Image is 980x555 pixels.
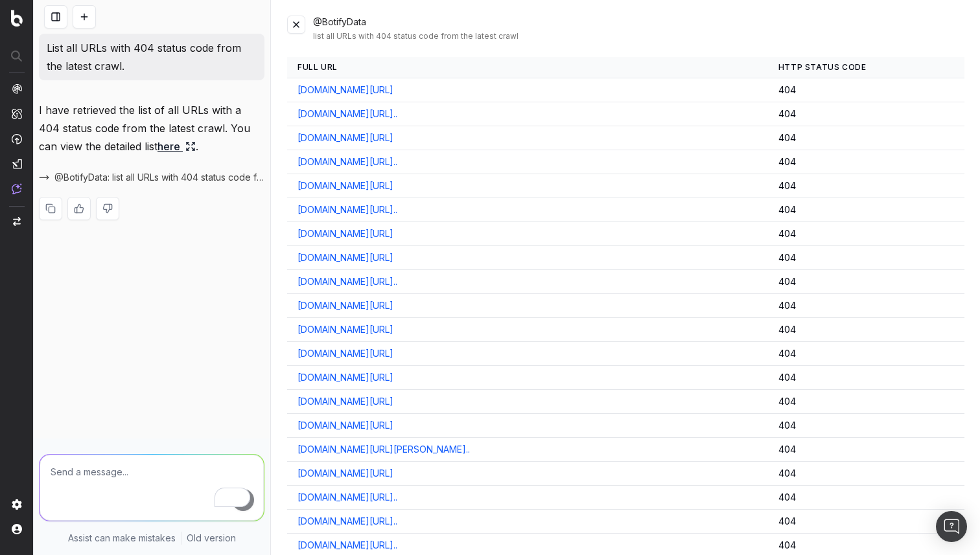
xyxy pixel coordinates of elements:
[768,57,964,78] th: HTTP Status Code
[297,251,393,264] a: [DOMAIN_NAME][URL]
[768,78,964,102] td: 404
[768,438,964,462] td: 404
[287,57,768,78] th: Full URL
[768,294,964,318] td: 404
[936,511,967,542] div: Open Intercom Messenger
[768,174,964,198] td: 404
[297,323,393,336] a: [DOMAIN_NAME][URL]
[297,443,470,456] a: [DOMAIN_NAME][URL][PERSON_NAME]..
[13,217,21,226] img: Switch project
[39,171,264,184] button: @BotifyData: list all URLs with 404 status code from the latest crawl
[768,150,964,174] td: 404
[12,524,22,534] img: My account
[768,390,964,414] td: 404
[297,227,393,240] a: [DOMAIN_NAME][URL]
[768,126,964,150] td: 404
[297,84,393,96] a: [DOMAIN_NAME][URL]
[297,515,397,528] a: [DOMAIN_NAME][URL]..
[297,275,397,288] a: [DOMAIN_NAME][URL]..
[297,371,393,384] a: [DOMAIN_NAME][URL]
[297,539,397,552] a: [DOMAIN_NAME][URL]..
[157,137,196,155] a: here
[768,246,964,270] td: 404
[68,532,176,545] p: Assist can make mistakes
[12,108,22,119] img: Intelligence
[768,414,964,438] td: 404
[297,203,397,216] a: [DOMAIN_NAME][URL]..
[47,39,257,75] p: List all URLs with 404 status code from the latest crawl.
[12,183,22,194] img: Assist
[297,491,397,504] a: [DOMAIN_NAME][URL]..
[768,342,964,366] td: 404
[187,532,236,545] a: Old version
[297,155,397,168] a: [DOMAIN_NAME][URL]..
[297,419,393,432] a: [DOMAIN_NAME][URL]
[768,198,964,222] td: 404
[39,101,264,155] p: I have retrieved the list of all URLs with a 404 status code from the latest crawl. You can view ...
[12,159,22,169] img: Studio
[768,318,964,342] td: 404
[11,10,23,27] img: Botify logo
[768,270,964,294] td: 404
[768,462,964,486] td: 404
[297,395,393,408] a: [DOMAIN_NAME][URL]
[297,108,397,120] a: [DOMAIN_NAME][URL]..
[297,131,393,144] a: [DOMAIN_NAME][URL]
[12,499,22,510] img: Setting
[297,299,393,312] a: [DOMAIN_NAME][URL]
[40,455,264,521] textarea: To enrich screen reader interactions, please activate Accessibility in Grammarly extension settings
[768,510,964,534] td: 404
[12,133,22,144] img: Activation
[313,16,964,41] div: @BotifyData
[12,84,22,94] img: Analytics
[297,179,393,192] a: [DOMAIN_NAME][URL]
[313,31,964,41] div: list all URLs with 404 status code from the latest crawl
[768,486,964,510] td: 404
[768,366,964,390] td: 404
[54,171,264,184] span: @BotifyData: list all URLs with 404 status code from the latest crawl
[297,347,393,360] a: [DOMAIN_NAME][URL]
[768,222,964,246] td: 404
[768,102,964,126] td: 404
[297,467,393,480] a: [DOMAIN_NAME][URL]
